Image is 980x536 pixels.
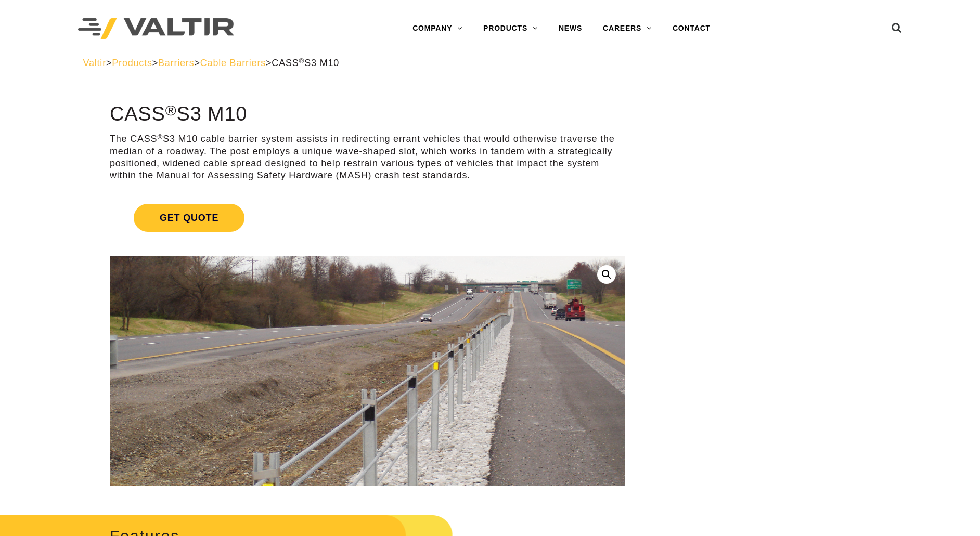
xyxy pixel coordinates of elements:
[110,133,625,182] p: The CASS S3 M10 cable barrier system assists in redirecting errant vehicles that would otherwise ...
[272,58,339,68] span: CASS S3 M10
[110,191,625,244] a: Get Quote
[299,57,305,65] sup: ®
[662,18,721,39] a: CONTACT
[112,58,152,68] a: Products
[165,102,177,119] sup: ®
[83,57,897,69] div: > > > >
[110,103,625,125] h1: CASS S3 M10
[402,18,473,39] a: COMPANY
[548,18,592,39] a: NEWS
[158,58,194,68] a: Barriers
[473,18,548,39] a: PRODUCTS
[83,58,106,68] a: Valtir
[200,58,266,68] a: Cable Barriers
[592,18,662,39] a: CAREERS
[78,18,234,40] img: Valtir
[157,133,163,141] sup: ®
[134,204,244,232] span: Get Quote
